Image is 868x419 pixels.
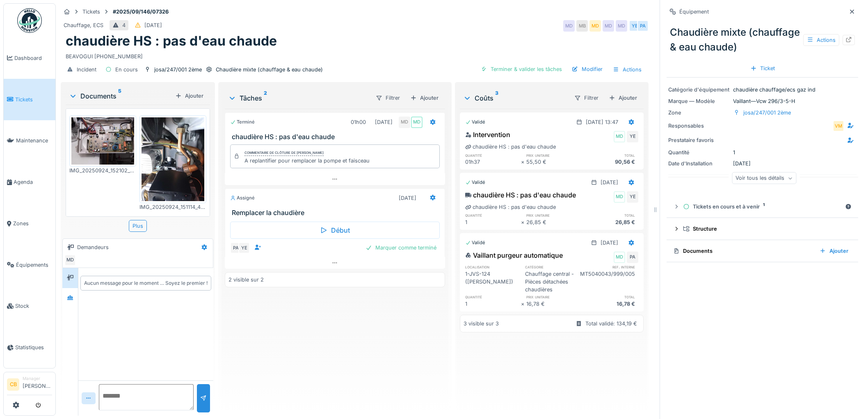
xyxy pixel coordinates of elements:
div: chaudière HS : pas d'eau chaude [465,203,556,211]
div: [DATE] [601,239,618,247]
div: Intervention [465,130,510,140]
a: Agenda [4,161,55,203]
div: Actions [609,64,645,76]
img: Badge_color-CXgf-gQk.svg [17,8,42,33]
div: MD [603,20,614,32]
h3: Remplacer la chaudière [232,209,441,217]
div: 2 visible sur 2 [228,276,264,284]
div: [DATE] [668,160,857,167]
a: CB Manager[PERSON_NAME] [7,375,52,395]
div: 55,50 € [526,158,582,166]
div: Assigné [230,195,255,201]
div: Zone [668,109,730,117]
span: Dashboard [14,54,52,62]
div: Date d'Installation [668,160,730,167]
div: Manager [23,375,52,382]
div: MB [576,20,588,32]
span: Agenda [14,178,52,186]
li: CB [7,378,19,391]
div: 1 [465,218,521,226]
div: VM [833,120,844,132]
h6: prix unitaire [526,213,582,218]
div: Terminé [230,119,255,126]
div: MD [563,20,575,32]
div: × [521,218,526,226]
div: Prestataire favoris [668,136,730,144]
div: Incident [77,66,96,73]
div: Quantité [668,149,730,156]
summary: Structure [670,221,855,236]
div: 01h00 [351,118,366,126]
div: Total validé: 134,19 € [585,320,637,327]
span: Zones [13,220,52,227]
div: Documents [673,247,813,255]
h6: quantité [465,153,521,158]
div: Tickets [82,8,100,16]
div: Ticket [747,63,778,74]
div: YE [627,191,638,203]
div: Ajouter [816,245,852,256]
div: Validé [465,119,485,126]
span: Statistiques [15,343,52,351]
div: BEAVOGUI [PHONE_NUMBER] [66,49,644,60]
strong: #2025/09/146/07326 [110,8,172,16]
a: Stock [4,286,55,327]
div: IMG_20250924_152102_542.jpg [69,167,136,174]
div: Chaudière mixte (chauffage & eau chaude) [667,22,858,58]
div: Équipement [679,8,709,16]
span: Stock [15,302,52,310]
div: MD [589,20,601,32]
div: Responsables [668,122,730,130]
div: MT5040043/999/005 [580,270,638,294]
h1: chaudière HS : pas d'eau chaude [66,33,277,49]
div: Structure [683,225,848,233]
div: Terminer & valider les tâches [477,64,565,75]
div: MD [614,252,625,263]
div: Marque — Modèle [668,97,730,105]
div: 1-JVS-124 ([PERSON_NAME]) [465,270,520,294]
div: Modifier [569,64,606,75]
div: PA [637,20,649,32]
div: 16,78 € [526,300,582,308]
h6: localisation [465,264,520,270]
h6: quantité [465,213,521,218]
div: Début [230,222,439,239]
div: A replantifier pour remplacer la pompe et faisceau [244,157,370,165]
div: josa/247/001 2ème [743,109,791,117]
div: [DATE] [601,179,618,186]
h6: total [582,294,638,300]
div: Chauffage central - Pièces détachées chaudières [525,270,580,294]
div: En cours [115,66,138,73]
a: Statistiques [4,327,55,368]
div: MD [614,191,625,203]
div: 26,85 € [526,218,582,226]
div: 4 [122,21,126,29]
div: Filtrer [571,92,602,104]
div: × [521,158,526,166]
div: 1 [668,149,857,156]
div: Filtrer [372,92,404,104]
h6: prix unitaire [526,294,582,300]
sup: 5 [118,91,121,101]
div: Catégorie d'équipement [668,86,730,94]
div: Coûts [463,93,567,103]
div: Documents [69,91,172,101]
div: [DATE] [144,21,162,29]
div: YE [238,242,250,254]
div: Marquer comme terminé [362,242,440,253]
div: 16,78 € [582,300,638,308]
div: Ajouter [605,92,640,103]
div: Chaudière mixte (chauffage & eau chaude) [216,66,323,73]
div: 01h37 [465,158,521,166]
li: [PERSON_NAME] [23,375,52,393]
div: Voir tous les détails [732,172,796,184]
span: Tickets [15,96,52,103]
div: [DATE] [375,118,393,126]
div: MD [411,117,423,128]
div: Vaillant purgeur automatique [465,250,563,260]
div: chaudière chauffage/ecs gaz ind [668,86,857,94]
a: Tickets [4,79,55,120]
div: 26,85 € [582,218,638,226]
sup: 3 [495,93,498,103]
div: IMG_20250924_151114_439.jpg [139,203,206,211]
